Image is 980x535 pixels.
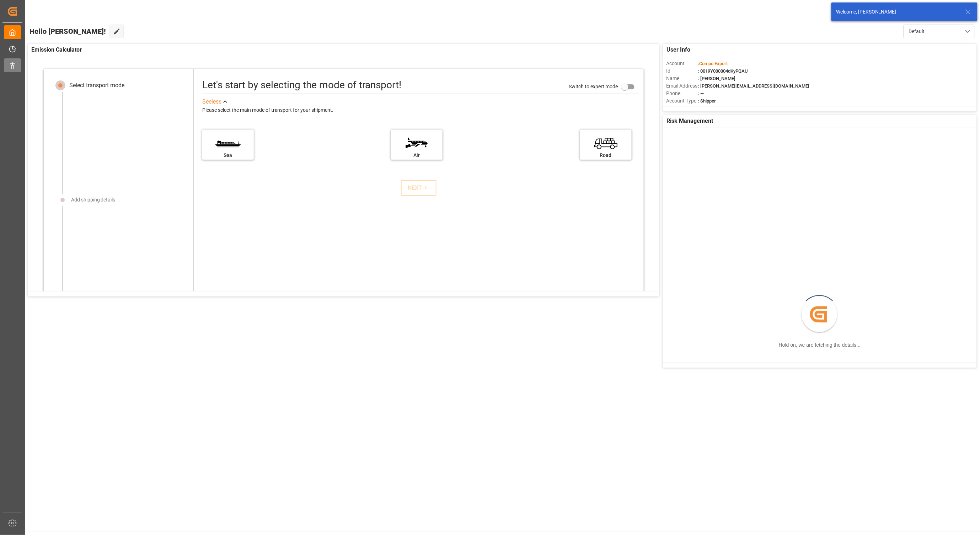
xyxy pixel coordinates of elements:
span: Switch to expert mode [569,84,618,89]
span: Hello [PERSON_NAME]! [30,25,106,38]
span: : [698,61,728,66]
span: Risk Management [666,117,713,125]
div: Air [395,152,439,159]
div: NEXT [408,184,429,192]
div: Select transport mode [69,81,124,90]
div: Welcome, [PERSON_NAME] [836,8,959,16]
span: Id [666,67,698,75]
span: : 0019Y000004dKyPQAU [698,68,748,74]
span: Compo Expert [700,61,728,66]
div: Please select the main mode of transport for your shipment. [202,106,639,115]
button: open menu [904,25,975,38]
span: Emission Calculator [31,46,82,54]
span: Email Address [666,82,698,90]
span: Default [909,28,925,35]
div: Road [584,152,628,159]
div: Add shipping details [71,196,116,204]
div: Hold on, we are fetching the details... [779,341,861,349]
span: : Shipper [698,98,716,104]
button: NEXT [401,180,437,196]
div: Sea [206,152,250,159]
span: : — [698,91,704,96]
span: Account [666,60,698,67]
span: Name [666,75,698,82]
span: Account Type [666,97,698,105]
span: : [PERSON_NAME][EMAIL_ADDRESS][DOMAIN_NAME] [698,83,810,89]
div: See less [202,98,221,106]
span: Phone [666,90,698,97]
span: User Info [666,46,690,54]
span: : [PERSON_NAME] [698,76,736,81]
div: Let's start by selecting the mode of transport! [202,78,402,93]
